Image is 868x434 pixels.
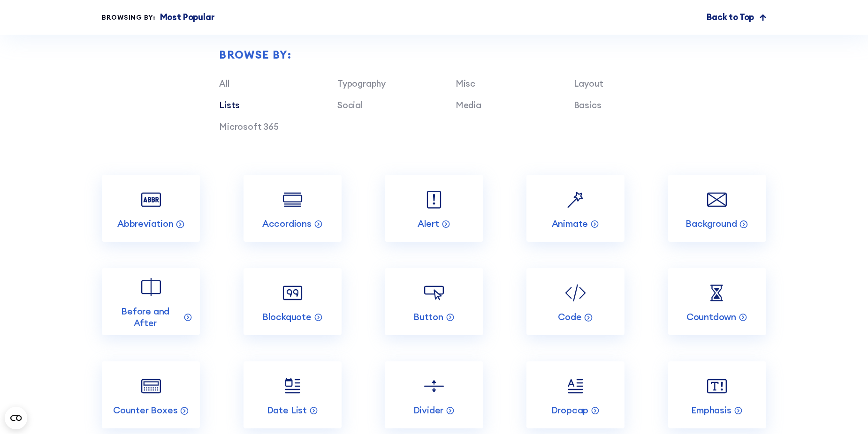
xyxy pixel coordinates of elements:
[244,175,342,242] a: Accordions
[244,361,342,428] a: Date List
[337,99,363,111] a: Social
[102,175,200,242] a: Abbreviation
[102,268,200,335] a: Before and After
[526,268,624,335] a: Code
[138,187,164,213] img: Abbreviation
[421,280,447,306] img: Button
[413,311,443,323] p: Button
[219,49,692,60] div: Browse by:
[160,11,215,24] p: Most Popular
[113,404,177,416] p: Counter Boxes
[699,325,868,434] iframe: Chat Widget
[685,218,737,230] p: Background
[138,373,164,399] img: Counter Boxes
[421,187,447,213] img: Alert
[262,311,312,323] p: Blockquote
[385,175,483,242] a: Alert
[707,11,754,24] p: Back to Top
[138,274,164,300] img: Before and After
[526,361,624,428] a: Dropcap
[413,404,444,416] p: Divider
[421,373,447,399] img: Divider
[219,78,229,89] a: All
[262,218,312,230] p: Accordions
[267,404,307,416] p: Date List
[563,373,589,399] img: Dropcap
[456,99,481,111] a: Media
[563,187,589,213] img: Animate
[668,268,766,335] a: Countdown
[418,218,439,230] p: Alert
[456,78,475,89] a: Misc
[551,404,589,416] p: Dropcap
[280,187,306,213] img: Accordions
[280,280,306,306] img: Blockquote
[219,99,240,111] a: Lists
[385,268,483,335] a: Button
[219,121,279,132] a: Microsoft 365
[244,268,342,335] a: Blockquote
[552,218,588,230] p: Animate
[526,175,624,242] a: Animate
[5,407,27,429] button: Open CMP widget
[707,11,766,24] a: Back to Top
[102,361,200,428] a: Counter Boxes
[691,404,731,416] p: Emphasis
[704,280,730,306] img: Countdown
[385,361,483,428] a: Divider
[102,13,155,22] div: Browsing by:
[574,99,602,111] a: Basics
[668,175,766,242] a: Background
[117,218,174,230] p: Abbreviation
[109,306,181,329] p: Before and After
[574,78,603,89] a: Layout
[668,361,766,428] a: Emphasis
[280,373,306,399] img: Date List
[704,187,730,213] img: Background
[558,311,581,323] p: Code
[686,311,736,323] p: Countdown
[337,78,386,89] a: Typography
[563,280,589,306] img: Code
